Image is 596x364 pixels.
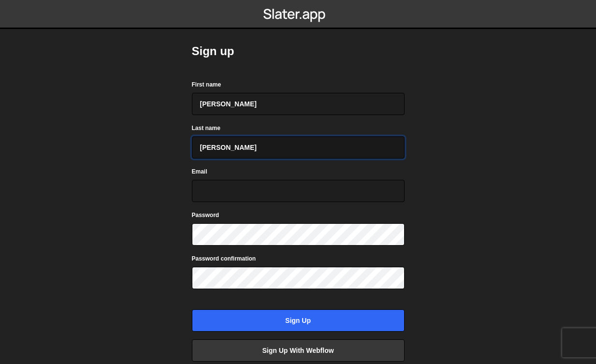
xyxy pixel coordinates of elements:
[192,44,405,59] h2: Sign up
[192,339,405,362] a: Sign up with Webflow
[192,80,221,89] label: First name
[192,123,220,133] label: Last name
[192,167,207,176] label: Email
[192,309,405,332] input: Sign up
[192,254,256,263] label: Password confirmation
[192,210,219,220] label: Password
